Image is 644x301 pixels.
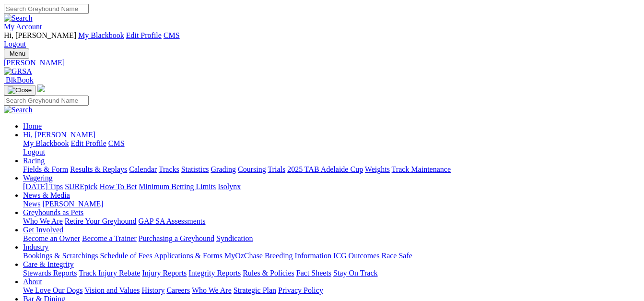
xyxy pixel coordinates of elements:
a: Wagering [23,174,53,182]
img: Close [8,86,32,94]
a: History [141,286,164,294]
a: My Account [4,23,42,31]
div: Get Involved [23,234,640,243]
a: Become an Owner [23,234,80,242]
div: News & Media [23,200,640,208]
a: Stay On Track [333,269,377,277]
a: Careers [166,286,190,294]
a: 2025 TAB Adelaide Cup [287,165,363,173]
a: My Blackbook [78,31,124,39]
a: BlkBook [4,76,34,84]
a: [PERSON_NAME] [42,200,103,208]
a: Results & Replays [70,165,127,173]
div: Hi, [PERSON_NAME] [23,139,640,157]
a: SUREpick [65,182,97,191]
a: We Love Our Dogs [23,286,82,294]
a: Statistics [181,165,209,173]
a: Hi, [PERSON_NAME] [23,131,97,139]
a: Who We Are [23,217,63,225]
a: Isolynx [218,182,241,191]
button: Toggle navigation [4,48,29,59]
a: Trials [268,165,285,173]
a: Retire Your Greyhound [65,217,137,225]
input: Search [4,96,89,106]
img: Search [4,106,33,114]
a: Coursing [238,165,266,173]
span: Menu [10,50,25,57]
a: Track Injury Rebate [79,269,140,277]
a: Stewards Reports [23,269,77,277]
img: logo-grsa-white.png [37,84,45,92]
a: [PERSON_NAME] [4,59,640,67]
a: GAP SA Assessments [139,217,206,225]
span: BlkBook [6,76,34,84]
div: Industry [23,252,640,260]
a: Integrity Reports [188,269,241,277]
a: Edit Profile [126,31,162,39]
a: ICG Outcomes [333,252,379,260]
a: [DATE] Tips [23,182,63,191]
a: Track Maintenance [392,165,451,173]
a: How To Bet [100,182,137,191]
span: Hi, [PERSON_NAME] [4,31,76,39]
a: Privacy Policy [278,286,323,294]
a: Grading [211,165,236,173]
a: Tracks [159,165,179,173]
div: Greyhounds as Pets [23,217,640,226]
a: Fields & Form [23,165,68,173]
a: Applications & Forms [154,252,222,260]
div: Wagering [23,182,640,191]
div: My Account [4,31,640,48]
a: Care & Integrity [23,260,74,268]
a: Injury Reports [142,269,187,277]
a: News [23,200,40,208]
a: Industry [23,243,48,251]
a: Get Involved [23,226,63,234]
div: Care & Integrity [23,269,640,277]
a: Who We Are [192,286,232,294]
a: My Blackbook [23,139,69,147]
a: Rules & Policies [243,269,294,277]
div: Racing [23,165,640,174]
a: CMS [108,139,125,147]
a: Racing [23,157,45,165]
a: Race Safe [381,252,412,260]
a: Vision and Values [84,286,140,294]
a: Calendar [129,165,157,173]
a: Schedule of Fees [100,252,152,260]
a: Purchasing a Greyhound [139,234,214,242]
a: Weights [365,165,390,173]
button: Toggle navigation [4,85,35,96]
img: Search [4,14,33,23]
a: Logout [4,40,26,48]
a: Edit Profile [71,139,106,147]
a: Minimum Betting Limits [139,182,216,191]
div: About [23,286,640,295]
a: About [23,277,42,286]
a: Syndication [216,234,253,242]
span: Hi, [PERSON_NAME] [23,131,95,139]
a: MyOzChase [224,252,263,260]
a: Logout [23,148,45,156]
img: GRSA [4,67,32,76]
a: News & Media [23,191,70,199]
a: Breeding Information [265,252,331,260]
a: CMS [164,31,180,39]
a: Strategic Plan [234,286,276,294]
a: Home [23,122,42,130]
input: Search [4,4,89,14]
a: Become a Trainer [82,234,137,242]
a: Fact Sheets [296,269,331,277]
a: Bookings & Scratchings [23,252,98,260]
a: Greyhounds as Pets [23,208,83,217]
